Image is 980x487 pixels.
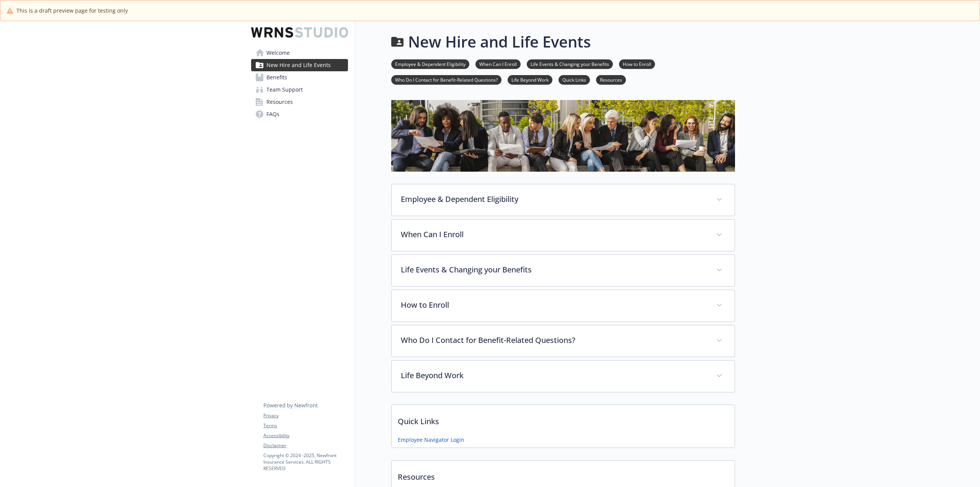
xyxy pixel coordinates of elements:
a: Disclaimer [263,442,348,449]
span: Welcome [266,47,290,59]
div: Life Beyond Work [392,361,735,392]
div: When Can I Enroll [392,220,735,251]
h1: New Hire and Life Events [408,30,591,53]
p: Employee & Dependent Eligibility [401,193,707,205]
p: Who Do I Contact for Benefit-Related Questions? [401,335,707,346]
a: Life Beyond Work [508,76,552,83]
span: Team Support [266,84,303,96]
span: This is a draft preview page for testing only [16,7,128,15]
p: Life Beyond Work [401,370,707,381]
p: When Can I Enroll [401,229,707,240]
a: Accessibility [263,432,348,439]
a: How to Enroll [619,60,655,67]
div: Who Do I Contact for Benefit-Related Questions? [392,325,735,357]
p: Quick Links [392,405,735,433]
p: Life Events & Changing your Benefits [401,264,707,275]
a: Welcome [251,47,348,59]
a: Resources [596,76,626,83]
a: Team Support [251,84,348,96]
a: Quick Links [559,76,590,83]
span: Resources [266,96,293,108]
div: Life Events & Changing your Benefits [392,255,735,286]
a: Employee Navigator Login [398,436,464,444]
a: Resources [251,96,348,108]
p: Copyright © 2024 - 2025 , Newfront Insurance Services, ALL RIGHTS RESERVED [263,452,348,472]
div: How to Enroll [392,290,735,321]
a: Employee & Dependent Eligibility [391,60,469,67]
a: FAQs [251,108,348,120]
span: Benefits [266,71,287,84]
a: Privacy [263,412,348,419]
div: Employee & Dependent Eligibility [392,184,735,216]
a: Terms [263,422,348,429]
a: New Hire and Life Events [251,59,348,71]
a: Who Do I Contact for Benefit-Related Questions? [391,76,501,83]
span: FAQs [266,108,279,120]
a: When Can I Enroll [475,60,521,67]
p: How to Enroll [401,299,707,311]
img: new hire page banner [391,100,735,172]
a: Life Events & Changing your Benefits [527,60,613,67]
a: Benefits [251,71,348,84]
span: New Hire and Life Events [266,59,331,71]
